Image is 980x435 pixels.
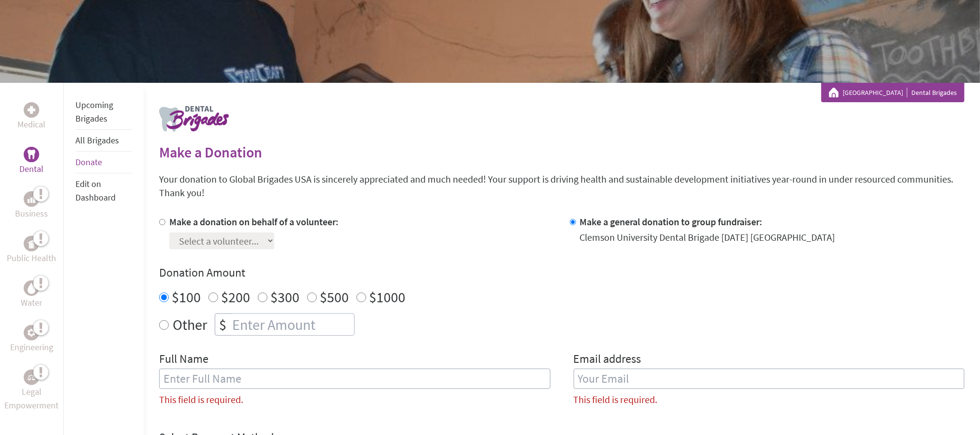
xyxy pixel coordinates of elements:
[75,135,119,146] a: All Brigades
[28,106,35,114] img: Medical
[75,178,116,203] a: Edit on Dashboard
[2,370,61,412] a: Legal EmpowermentLegal Empowerment
[24,325,39,341] div: Engineering
[7,251,56,265] p: Public Health
[75,99,113,124] a: Upcoming Brigades
[172,288,201,306] label: $100
[28,150,35,159] img: Dental
[10,341,53,354] p: Engineering
[230,314,354,335] input: Enter Amount
[24,191,39,207] div: Business
[28,239,35,249] img: Public Health
[843,88,907,97] a: [GEOGRAPHIC_DATA]
[10,325,53,354] a: EngineeringEngineering
[580,216,763,228] label: Make a general donation to group fundraiser:
[28,282,35,294] img: Water
[24,370,39,385] div: Legal Empowerment
[7,236,56,265] a: Public HealthPublic Health
[159,106,229,132] img: logo-dental.png
[24,102,39,118] div: Medical
[270,288,299,306] label: $300
[159,143,965,161] h2: Make a Donation
[159,393,243,406] label: This field is required.
[21,296,42,310] p: Water
[159,369,550,389] input: Enter Full Name
[2,385,61,412] p: Legal Empowerment
[15,207,48,220] p: Business
[28,374,35,380] img: Legal Empowerment
[369,288,405,306] label: $1000
[75,130,132,152] li: All Brigades
[75,156,102,168] a: Donate
[169,216,339,228] label: Make a donation on behalf of a volunteer:
[75,152,132,173] li: Donate
[17,118,45,131] p: Medical
[580,231,835,244] div: Clemson University Dental Brigade [DATE] [GEOGRAPHIC_DATA]
[17,102,45,131] a: MedicalMedical
[19,147,44,176] a: DentalDental
[19,162,44,176] p: Dental
[574,393,658,406] label: This field is required.
[173,313,207,336] label: Other
[21,280,42,310] a: WaterWater
[215,314,230,335] div: $
[75,173,132,208] li: Edit on Dashboard
[28,329,35,337] img: Engineering
[159,351,208,369] label: Full Name
[24,280,39,296] div: Water
[24,236,39,251] div: Public Health
[574,369,965,389] input: Your Email
[75,94,132,130] li: Upcoming Brigades
[15,191,48,220] a: BusinessBusiness
[159,265,965,280] h4: Donation Amount
[28,195,35,203] img: Business
[221,288,250,306] label: $200
[829,88,957,97] div: Dental Brigades
[159,172,965,200] p: Your donation to Global Brigades USA is sincerely appreciated and much needed! Your support is dr...
[574,351,641,369] label: Email address
[24,147,39,162] div: Dental
[320,288,349,306] label: $500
